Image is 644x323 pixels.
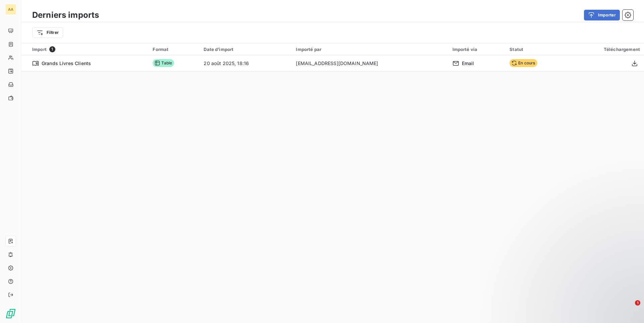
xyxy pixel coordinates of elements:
div: Importé via [452,47,502,52]
div: Téléchargement [571,47,640,52]
img: Logo LeanPay [5,308,16,319]
button: Importer [584,10,620,20]
iframe: Intercom live chat [621,300,637,316]
h3: Derniers imports [32,9,99,21]
span: Table [153,59,174,67]
div: Importé par [296,47,444,52]
span: 1 [49,46,55,52]
span: En cours [509,59,537,67]
span: Email [462,60,474,67]
button: Filtrer [32,27,63,38]
td: [EMAIL_ADDRESS][DOMAIN_NAME] [292,55,448,71]
div: Statut [509,47,563,52]
td: 20 août 2025, 18:16 [200,55,292,71]
div: Import [32,46,145,52]
iframe: Intercom notifications message [510,258,644,305]
div: Format [153,47,196,52]
div: Date d’import [204,47,288,52]
div: AA [5,4,16,15]
span: 1 [635,300,640,306]
span: Grands Livres Clients [42,60,91,67]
